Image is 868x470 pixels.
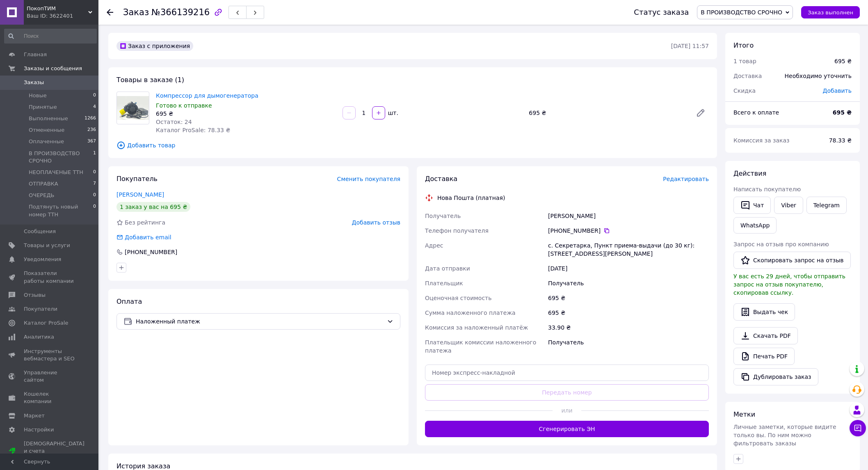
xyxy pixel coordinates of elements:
[93,192,96,199] span: 0
[425,295,492,301] span: Оценочная стоимость
[352,219,400,226] span: Добавить отзыв
[808,9,853,16] span: Заказ выполнен
[156,119,192,125] span: Остаток: 24
[29,138,64,145] span: Оплаченные
[156,92,258,99] a: Компрессор для дымогенератора
[24,319,68,327] span: Каталог ProSale
[525,107,689,119] div: 695 ₴
[425,265,470,272] span: Дата отправки
[24,369,76,384] span: Управление сайтом
[546,238,710,261] div: с. Секретарка, Пункт приема-выдачи (до 30 кг): [STREET_ADDRESS][PERSON_NAME]
[425,339,536,354] span: Плательщик комиссии наложенного платежа
[546,261,710,276] div: [DATE]
[337,176,400,182] span: Сменить покупателя
[435,194,507,202] div: Нова Пошта (платная)
[733,73,762,79] span: Доставка
[425,175,457,183] span: Доставка
[116,462,170,470] span: История заказа
[93,150,96,165] span: 1
[29,169,83,176] span: НЕОПЛАЧЕНЫЕ ТТН
[116,191,164,198] a: [PERSON_NAME]
[116,202,190,212] div: 1 заказ у вас на 695 ₴
[733,41,754,49] span: Итого
[29,192,55,199] span: ОЧЕРЕДЬ
[546,209,710,223] div: [PERSON_NAME]
[733,410,755,418] span: Метки
[123,7,149,17] span: Заказ
[546,291,710,305] div: 695 ₴
[27,5,88,12] span: ПокопТИМ
[733,303,795,321] button: Выдать чек
[733,186,801,193] span: Написать покупателю
[634,8,689,16] div: Статус заказа
[663,176,709,182] span: Редактировать
[107,8,113,16] div: Вернуться назад
[553,406,581,415] span: или
[425,421,709,437] button: Сгенерировать ЭН
[823,87,852,94] span: Добавить
[136,317,384,326] span: Наложенный платеж
[116,141,709,150] span: Добавить товар
[701,9,782,16] span: В ПРОИЗВОДСТВО СРОЧНО
[733,58,756,64] span: 1 товар
[24,51,47,58] span: Главная
[116,298,142,305] span: Оплата
[780,67,857,85] div: Необходимо уточнить
[546,276,710,291] div: Получатель
[24,412,45,420] span: Маркет
[834,57,852,65] div: 695 ₴
[733,137,790,144] span: Комиссия за заказ
[93,92,96,99] span: 0
[29,103,57,111] span: Принятые
[93,203,96,218] span: 0
[733,252,851,269] button: Скопировать запрос на отзыв
[733,217,777,234] a: WhatsApp
[733,273,845,296] span: У вас есть 29 дней, чтобы отправить запрос на отзыв покупателю, скопировав ссылку.
[733,424,836,447] span: Личные заметки, которые видите только вы. По ним можно фильтровать заказы
[24,65,82,72] span: Заказы и сообщения
[546,305,710,320] div: 695 ₴
[116,233,172,241] div: Добавить email
[425,280,463,287] span: Плательщик
[24,242,70,249] span: Товары и услуги
[124,233,172,241] div: Добавить email
[24,270,76,284] span: Показатели работы компании
[24,291,46,299] span: Отзывы
[733,348,795,365] a: Печать PDF
[124,248,178,256] div: [PHONE_NUMBER]
[24,390,76,405] span: Кошелек компании
[425,310,516,316] span: Сумма наложенного платежа
[156,102,212,109] span: Готово к отправке
[833,109,852,116] b: 695 ₴
[671,43,709,49] time: [DATE] 11:57
[27,12,98,20] div: Ваш ID: 3622401
[151,7,210,17] span: №366139216
[29,92,47,99] span: Новые
[87,126,96,134] span: 236
[117,96,149,120] img: Компрессор для дымогенератора
[733,109,779,116] span: Всего к оплате
[386,109,399,117] div: шт.
[733,170,766,177] span: Действия
[801,6,860,18] button: Заказ выполнен
[425,227,489,234] span: Телефон получателя
[29,150,93,165] span: В ПРОИЗВОДСТВО СРОЧНО
[125,219,165,226] span: Без рейтинга
[24,348,76,362] span: Инструменты вебмастера и SEO
[93,169,96,176] span: 0
[850,420,866,436] button: Чат с покупателем
[24,256,61,263] span: Уведомления
[24,333,54,341] span: Аналитика
[733,327,798,344] a: Скачать PDF
[29,115,68,122] span: Выполненные
[692,105,709,121] a: Редактировать
[24,305,57,313] span: Покупатели
[156,110,336,118] div: 695 ₴
[546,320,710,335] div: 33.90 ₴
[806,197,847,214] a: Telegram
[29,180,58,188] span: ОТПРАВКА
[548,227,709,235] div: [PHONE_NUMBER]
[733,87,756,94] span: Скидка
[733,197,771,214] button: Чат
[93,103,96,111] span: 4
